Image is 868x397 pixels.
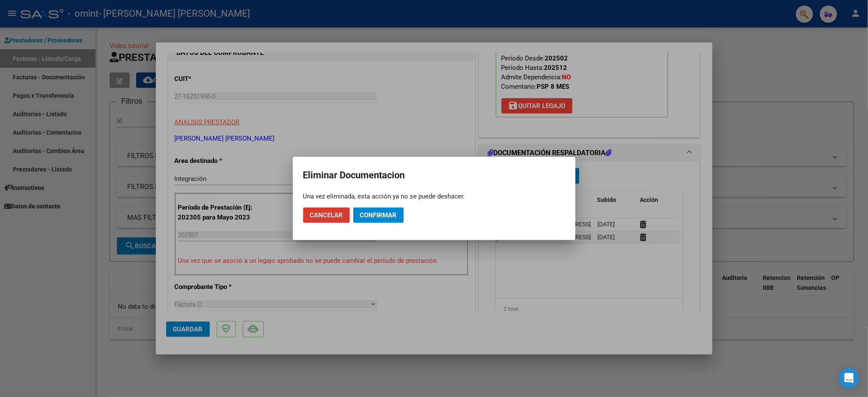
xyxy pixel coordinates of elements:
button: Confirmar [353,208,404,223]
button: Cancelar [303,208,350,223]
span: Cancelar [310,211,343,219]
span: Confirmar [360,211,397,219]
div: Una vez eliminada, esta acción ya no se puede deshacer. [303,192,565,201]
h2: Eliminar Documentacion [303,167,565,183]
div: Open Intercom Messenger [839,368,859,388]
